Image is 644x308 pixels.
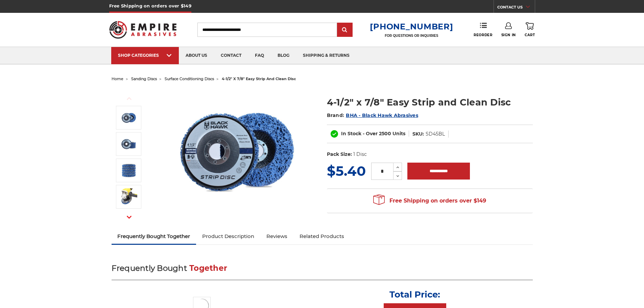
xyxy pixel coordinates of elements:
[260,229,293,244] a: Reviews
[112,76,123,81] a: home
[293,229,350,244] a: Related Products
[474,33,492,37] span: Reorder
[474,22,492,37] a: Reorder
[112,229,196,244] a: Frequently Bought Together
[363,131,378,137] span: - Over
[196,229,260,244] a: Product Description
[379,131,391,137] span: 2500
[346,112,418,118] a: BHA - Black Hawk Abrasives
[121,91,137,106] button: Previous
[120,136,137,152] img: 4-1/2" x 7/8" Easy Strip and Clean Disc
[525,33,535,37] span: Cart
[370,33,453,38] p: FOR QUESTIONS OR INQUIRIES
[353,151,367,158] dd: 1 Disc
[121,210,137,224] button: Next
[373,194,486,208] span: Free Shipping on orders over $149
[120,188,137,205] img: 4-1/2" x 7/8" Easy Strip and Clean Disc
[118,53,172,58] div: SHOP CATEGORIES
[370,22,453,31] a: [PHONE_NUMBER]
[214,47,248,64] a: contact
[327,163,366,179] span: $5.40
[179,47,214,64] a: about us
[165,76,214,81] a: surface conditioning discs
[327,96,533,109] h1: 4-1/2" x 7/8" Easy Strip and Clean Disc
[392,131,405,137] span: Units
[189,263,227,273] span: Together
[341,131,361,137] span: In Stock
[497,3,535,13] a: CONTACT US
[169,89,305,215] img: 4-1/2" x 7/8" Easy Strip and Clean Disc
[271,47,296,64] a: blog
[131,76,157,81] a: sanding discs
[338,23,352,37] input: Submit
[120,163,137,179] img: 4-1/2" x 7/8" Easy Strip and Clean Disc
[412,131,424,138] dt: SKU:
[112,263,187,273] span: Frequently Bought
[120,110,137,126] img: 4-1/2" x 7/8" Easy Strip and Clean Disc
[109,17,177,43] img: Empire Abrasives
[248,47,271,64] a: faq
[296,47,356,64] a: shipping & returns
[501,33,516,37] span: Sign In
[222,76,296,81] span: 4-1/2" x 7/8" easy strip and clean disc
[389,289,440,300] p: Total Price:
[525,22,535,37] a: Cart
[426,131,445,138] dd: SD45BL
[327,112,344,118] span: Brand:
[327,151,352,158] dt: Pack Size:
